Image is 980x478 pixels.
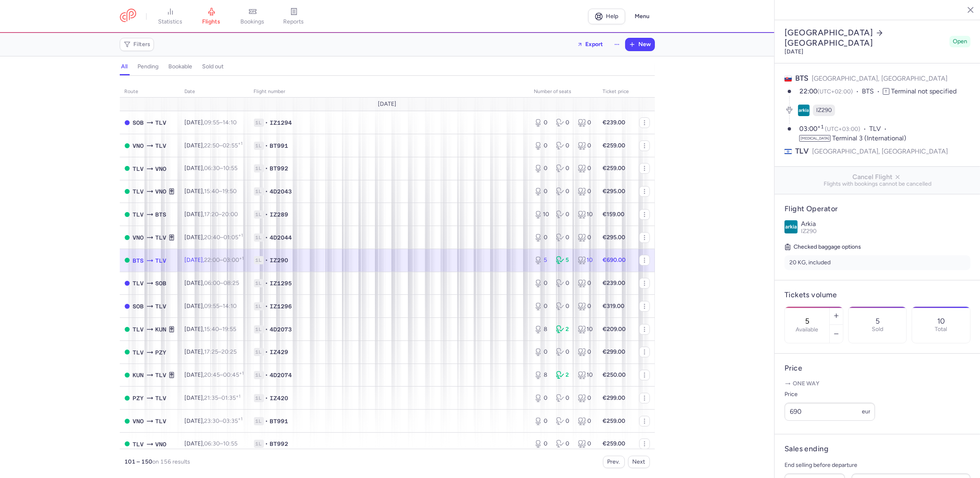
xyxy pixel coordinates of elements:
[265,417,268,425] span: •
[534,256,549,264] div: 5
[133,118,144,127] span: Hévíz–Balaton Airport, Hévíz, Hungary
[185,303,237,310] span: [DATE],
[578,440,593,448] div: 0
[784,48,803,55] time: [DATE]
[133,440,144,449] span: Ben Gurion International, Tel Aviv, Israel
[156,118,167,127] span: TLV
[156,279,167,288] span: Hévíz–Balaton Airport, Hévíz, Hungary
[205,326,237,333] span: –
[603,326,626,333] strong: €209.00
[265,210,268,219] span: •
[265,233,268,242] span: •
[125,143,130,148] span: OPEN
[222,211,238,218] time: 20:00
[185,165,238,172] span: [DATE],
[781,173,974,181] span: Cancel Flight
[603,280,626,287] strong: €239.00
[556,348,571,356] div: 0
[224,234,243,241] time: 01:05
[578,142,593,150] div: 0
[556,142,571,150] div: 0
[254,279,264,287] span: 1L
[781,181,974,187] span: Flights with bookings cannot be cancelled
[795,74,808,83] span: BTS
[133,325,144,334] span: Ben Gurion International, Tel Aviv, Israel
[133,302,144,311] span: Hévíz–Balaton Airport, Hévíz, Hungary
[556,233,571,242] div: 0
[556,210,571,219] div: 0
[205,417,220,424] time: 23:30
[875,317,880,325] p: 5
[185,211,238,218] span: [DATE],
[265,440,268,448] span: •
[603,440,626,447] strong: €259.00
[205,142,243,149] span: –
[236,394,241,399] sup: +1
[205,119,220,126] time: 09:55
[205,440,238,447] span: –
[270,119,292,127] span: IZ1294
[606,13,618,19] span: Help
[784,380,971,388] p: One way
[205,211,238,218] span: –
[125,419,130,424] span: OPEN
[205,440,220,447] time: 06:30
[205,165,220,172] time: 06:30
[138,63,159,70] h4: pending
[121,63,128,70] h4: all
[133,164,144,173] span: TLV
[125,258,130,263] span: OPEN
[534,119,549,127] div: 0
[205,371,220,378] time: 20:45
[180,86,249,98] th: date
[935,326,947,333] p: Total
[265,164,268,173] span: •
[254,233,264,242] span: 1L
[572,38,609,51] button: Export
[534,210,549,219] div: 10
[812,75,947,82] span: [GEOGRAPHIC_DATA], [GEOGRAPHIC_DATA]
[156,256,167,265] span: Ben Gurion International, Tel Aviv, Israel
[156,371,167,380] span: Ben Gurion International, Tel Aviv, Israel
[156,164,167,173] span: VNO
[534,302,549,310] div: 0
[156,187,167,196] span: Vilnius, Vilnius, Lithuania
[603,417,626,424] strong: €259.00
[185,142,243,149] span: [DATE],
[223,326,237,333] time: 19:55
[205,211,219,218] time: 17:20
[270,142,289,150] span: BT991
[817,124,824,130] sup: +1
[578,187,593,196] div: 0
[156,348,167,357] span: Piestany , Piestany, Slovakia
[265,256,268,264] span: •
[265,142,268,150] span: •
[639,41,651,48] span: New
[862,87,883,96] span: BTS
[270,325,292,333] span: 4D2073
[270,279,292,287] span: IZ1295
[185,188,237,195] span: [DATE],
[224,280,240,287] time: 08:25
[825,126,860,133] span: (UTC+03:00)
[205,234,243,241] span: –
[223,417,243,424] time: 03:35
[578,325,593,333] div: 10
[205,417,243,424] span: –
[265,394,268,402] span: •
[223,256,244,263] time: 03:00
[133,279,144,288] span: Ben Gurion International, Tel Aviv, Israel
[265,119,268,127] span: •
[265,279,268,287] span: •
[630,9,655,24] button: Menu
[603,188,626,195] strong: €295.00
[232,7,273,26] a: bookings
[222,348,237,355] time: 20:25
[578,417,593,425] div: 0
[284,18,304,26] span: reports
[603,456,625,468] button: Prev.
[205,142,220,149] time: 22:50
[801,220,971,228] p: Arkia
[534,394,549,402] div: 0
[801,228,817,235] span: IZ290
